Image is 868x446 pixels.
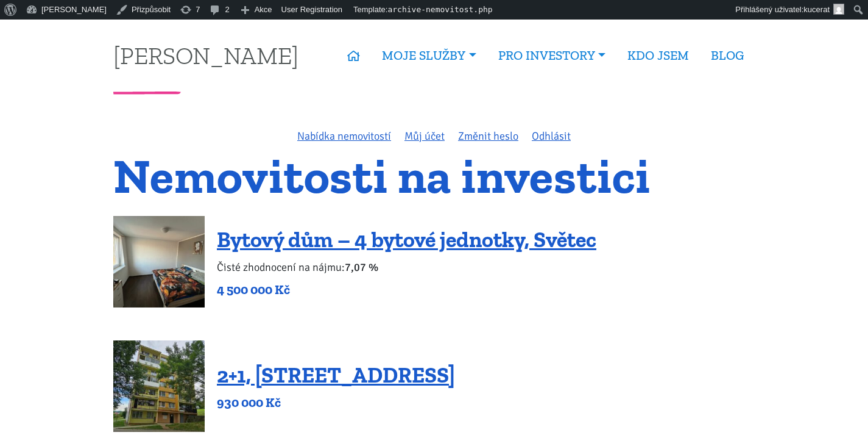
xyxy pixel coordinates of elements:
[404,129,445,143] a: Můj účet
[616,41,700,70] a: KDO JSEM
[113,43,298,67] a: [PERSON_NAME]
[217,259,596,276] p: Čisté zhodnocení na nájmu:
[371,41,487,70] a: MOJE SLUŽBY
[113,156,755,196] h1: Nemovitosti na investici
[217,394,455,411] p: 930 000 Kč
[532,129,571,143] a: Odhlásit
[700,41,755,70] a: BLOG
[458,129,518,143] a: Změnit heslo
[217,281,596,298] p: 4 500 000 Kč
[217,362,455,388] a: 2+1, [STREET_ADDRESS]
[297,129,391,143] a: Nabídka nemovitostí
[487,41,616,70] a: PRO INVESTORY
[217,226,596,253] a: Bytový dům – 4 bytové jednotky, Světec
[387,5,492,14] span: archive-nemovitost.php
[345,261,378,274] b: 7,07 %
[803,5,830,14] span: kucerat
